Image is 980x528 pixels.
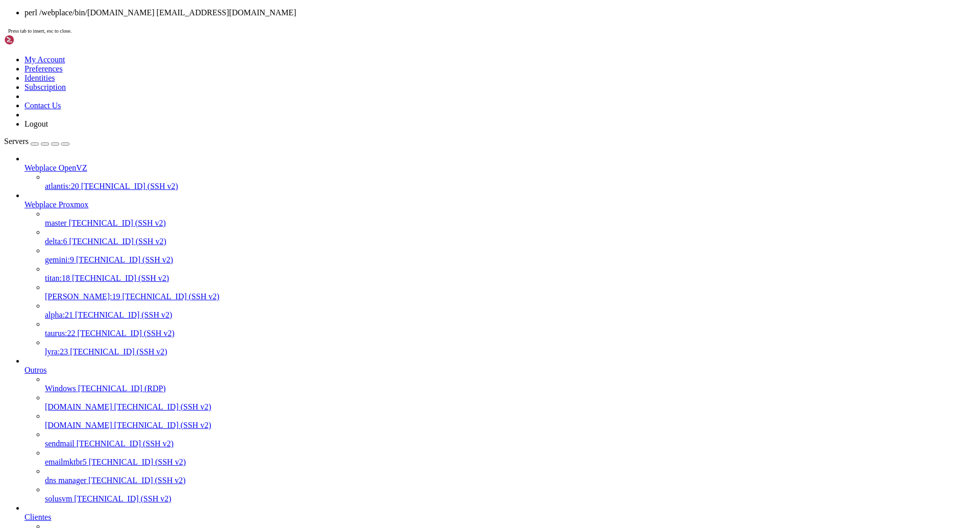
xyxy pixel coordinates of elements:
li: dns manager [TECHNICAL_ID] (SSH v2) [45,467,976,485]
a: [PERSON_NAME]:19 [TECHNICAL_ID] (SSH v2) [45,292,976,301]
x-row: (host [DOMAIN_NAME][67.195.228.94] said: 421 4.7.0 [TSS04] Messages from [TECHNICAL_ID] temporari... [4,271,845,280]
a: dns manager [TECHNICAL_ID] (SSH v2) [45,476,976,485]
a: gemini:9 [TECHNICAL_ID] (SSH v2) [45,255,976,265]
a: lyra:23 [TECHNICAL_ID] (SSH v2) [45,347,976,356]
li: solusvm [TECHNICAL_ID] (SSH v2) [45,485,976,503]
div: (49, 49) [215,454,219,464]
span: emailmktbr5 [45,458,87,466]
x-row: EE81B60D3A2 4032 [DATE] 21:58:54 [PERSON_NAME][EMAIL_ADDRESS][DOMAIN_NAME] [4,133,845,142]
li: titan:18 [TECHNICAL_ID] (SSH v2) [45,265,976,283]
x-row: [DOMAIN_NAME][URL] (in reply to MAIL FROM command)) [4,105,845,114]
x-row: -- 106 [DEMOGRAPHIC_DATA] in 28 Requests. [4,445,845,454]
x-row: BC39863FFA0 4002 [DATE] 23:47:48 [PERSON_NAME][EMAIL_ADDRESS][DOMAIN_NAME] [4,399,845,409]
span: [TECHNICAL_ID] (RDP) [78,384,166,393]
a: atlantis:20 [TECHNICAL_ID] (SSH v2) [45,182,976,191]
span: [TECHNICAL_ID] (SSH v2) [69,219,166,227]
a: Clientes [24,513,976,522]
x-row: 08215601BEF 5319 [DATE] 12:37:43 [PERSON_NAME][EMAIL_ADDRESS][DOMAIN_NAME] [4,344,845,353]
span: [DOMAIN_NAME] [45,421,112,429]
x-row: [DOMAIN_NAME][URL] (in reply to MAIL FROM command)) [4,151,845,160]
li: delta:6 [TECHNICAL_ID] (SSH v2) [45,228,976,246]
span: Windows [45,384,76,393]
span: alpha:21 [45,310,73,319]
li: Windows [TECHNICAL_ID] (RDP) [45,375,976,393]
span: [TECHNICAL_ID] (SSH v2) [77,439,174,448]
li: lyra:23 [TECHNICAL_ID] (SSH v2) [45,338,976,356]
x-row: [DOMAIN_NAME][URL] (in reply to MAIL FROM command)) [4,13,845,22]
x-row: [EMAIL_ADDRESS][DOMAIN_NAME] [4,326,845,335]
a: taurus:22 [TECHNICAL_ID] (SSH v2) [45,329,976,338]
x-row: [EMAIL_ADDRESS][DOMAIN_NAME] [4,427,845,436]
x-row: [EMAIL_ADDRESS][DOMAIN_NAME] [4,381,845,390]
span: Outros [24,366,47,374]
span: Servers [4,137,29,146]
x-row: [DOMAIN_NAME][URL] (in reply to MAIL FROM command)) [4,234,845,243]
li: Webplace Proxmox [24,191,976,356]
li: Webplace OpenVZ [24,154,976,191]
x-row: [EMAIL_ADDRESS][DOMAIN_NAME] [4,243,845,252]
li: emailmktbr5 [TECHNICAL_ID] (SSH v2) [45,448,976,467]
a: [DOMAIN_NAME] [TECHNICAL_ID] (SSH v2) [45,421,976,430]
x-row: [PERSON_NAME][EMAIL_ADDRESS][DOMAIN_NAME] [4,197,845,206]
x-row: [EMAIL_ADDRESS][DOMAIN_NAME] [4,160,845,170]
span: [TECHNICAL_ID] (SSH v2) [78,329,175,338]
span: gemini:9 [45,255,74,264]
li: perl /webplace/bin/[DOMAIN_NAME] [EMAIL_ADDRESS][DOMAIN_NAME] [24,8,976,17]
x-row: (connect to [DOMAIN_NAME][177.200.41.63]:25: No route to host) [4,188,845,197]
span: [TECHNICAL_ID] (SSH v2) [88,476,185,485]
x-row: [EMAIL_ADDRESS][DOMAIN_NAME] [4,68,845,78]
span: [TECHNICAL_ID] (SSH v2) [81,182,178,190]
a: Logout [24,119,48,128]
x-row: (host [DOMAIN_NAME][188.125.72.74] said: 421 4.7.0 [TSS04] Messages from [TECHNICAL_ID] temporari... [4,409,845,418]
span: [TECHNICAL_ID] (SSH v2) [72,274,169,282]
a: Contact Us [24,101,61,110]
a: Webplace Proxmox [24,200,976,209]
span: delta:6 [45,237,67,246]
span: [TECHNICAL_ID] (SSH v2) [114,421,211,429]
span: Clientes [24,513,51,521]
a: Identities [24,74,55,82]
a: sendmail [TECHNICAL_ID] (SSH v2) [45,439,976,448]
span: [DOMAIN_NAME] [45,402,112,411]
x-row: (connect to [DOMAIN_NAME][177.200.41.63]:25: No route to host) [4,317,845,326]
x-row: EFB355B2847 5246 [DATE] 10:26:24 [PERSON_NAME][EMAIL_ADDRESS][DOMAIN_NAME] [4,41,845,50]
span: Webplace OpenVZ [24,163,87,172]
span: Press tab to insert, esc to close. [8,28,71,34]
li: [DOMAIN_NAME] [TECHNICAL_ID] (SSH v2) [45,412,976,430]
x-row: 788CE63AD4F 3973 [DATE] 23:15:30 [PERSON_NAME][EMAIL_ADDRESS][DOMAIN_NAME] [4,215,845,225]
span: [TECHNICAL_ID] (SSH v2) [114,402,211,411]
a: Outros [24,366,976,375]
x-row: (host [DOMAIN_NAME][67.195.228.94] said: 421 4.7.0 [TSS04] Messages from [TECHNICAL_ID] temporari... [4,225,845,234]
span: lyra:23 [45,347,68,356]
x-row: [EMAIL_ADDRESS][DOMAIN_NAME] [4,289,845,298]
a: delta:6 [TECHNICAL_ID] (SSH v2) [45,237,976,246]
a: My Account [24,55,65,64]
span: [TECHNICAL_ID] (SSH v2) [70,347,167,356]
x-row: 7E10E661C54 1435 [DATE] 07:13:07 [EMAIL_ADDRESS][DOMAIN_NAME] [4,307,845,317]
a: Servers [4,137,69,146]
a: Preferences [24,64,63,73]
x-row: E940A587BF6 1414 [DATE] 03:31:24 [EMAIL_ADDRESS][DOMAIN_NAME] [4,179,845,188]
a: Windows [TECHNICAL_ID] (RDP) [45,384,976,393]
a: titan:18 [TECHNICAL_ID] (SSH v2) [45,274,976,283]
li: [DOMAIN_NAME] [TECHNICAL_ID] (SSH v2) [45,393,976,412]
span: titan:18 [45,274,70,282]
li: sendmail [TECHNICAL_ID] (SSH v2) [45,430,976,448]
x-row: [DOMAIN_NAME][URL] (in reply to MAIL FROM command)) [4,59,845,68]
a: [DOMAIN_NAME] [TECHNICAL_ID] (SSH v2) [45,402,976,412]
li: taurus:22 [TECHNICAL_ID] (SSH v2) [45,320,976,338]
x-row: E6F2F5861C1 3968 [DATE] 19:37:55 [PERSON_NAME][EMAIL_ADDRESS][DOMAIN_NAME] [4,87,845,96]
x-row: (host [DOMAIN_NAME][67.195.204.79] said: 421 4.7.0 [TSS04] Messages from [TECHNICAL_ID] temporari... [4,142,845,151]
span: master [45,219,67,227]
x-row: [EMAIL_ADDRESS][DOMAIN_NAME] [4,22,845,32]
span: [TECHNICAL_ID] (SSH v2) [75,310,172,319]
x-row: the links within. 421-4.7.0 To best protect our users from spam, the message has been blocked. 42... [4,363,845,372]
li: master [TECHNICAL_ID] (SSH v2) [45,209,976,228]
img: Shellngn [4,35,63,45]
span: sendmail [45,439,75,448]
li: alpha:21 [TECHNICAL_ID] (SSH v2) [45,301,976,320]
x-row: [EMAIL_ADDRESS][DOMAIN_NAME] [4,114,845,124]
x-row: (host [DOMAIN_NAME][192.178.131.26] said: 421-4.7.0 [TECHNICAL_ID] 21] Gmail has detected that th... [4,353,845,363]
a: Webplace OpenVZ [24,163,976,173]
span: [TECHNICAL_ID] (SSH v2) [76,255,173,264]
